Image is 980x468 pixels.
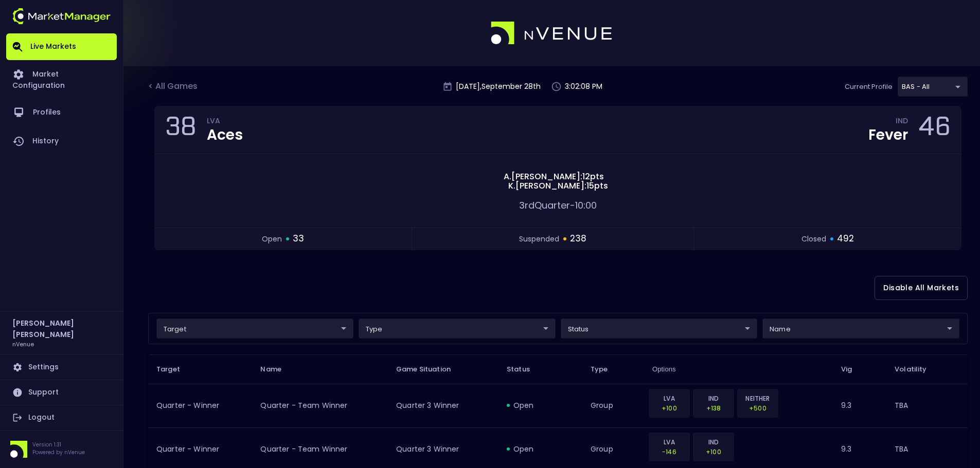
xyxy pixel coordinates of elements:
a: Market Configuration [6,60,117,98]
div: Version 1.31Powered by nVenue [6,441,117,458]
p: Version 1.31 [32,441,85,448]
p: LVA [655,437,683,447]
td: group [582,384,644,427]
span: A . [PERSON_NAME] : 12 pts [501,172,607,181]
p: +138 [700,403,727,413]
span: K . [PERSON_NAME] : 15 pts [505,181,611,191]
span: Target [156,365,193,374]
img: logo [491,22,613,45]
div: open [507,400,574,410]
div: LVA [207,118,243,126]
span: suspended [519,234,559,245]
h2: [PERSON_NAME] [PERSON_NAME] [12,317,111,340]
span: Game Situation [396,365,464,374]
p: LVA [655,394,683,403]
p: Current Profile [845,82,893,92]
td: Quarter - Team Winner [252,384,388,427]
p: +500 [744,403,772,413]
div: target [898,77,968,97]
span: closed [801,234,826,245]
p: +100 [655,403,683,413]
div: 38 [165,115,197,145]
div: open [507,444,574,454]
td: 9.3 [833,384,886,427]
p: -146 [655,447,683,457]
span: 3rd Quarter [519,199,570,212]
span: Name [260,365,295,374]
p: 3:02:08 PM [565,81,602,92]
div: target [561,319,758,339]
button: Disable All Markets [875,276,968,300]
span: 33 [293,232,304,246]
h3: nVenue [12,340,34,348]
div: Fever [868,128,908,142]
th: Options [644,354,833,384]
span: 10:00 [575,199,597,212]
span: 238 [570,232,586,246]
a: History [6,127,117,156]
div: < All Games [148,80,200,93]
div: 46 [918,115,951,145]
p: IND [700,394,727,403]
p: IND [700,437,727,447]
a: Support [6,380,117,405]
a: Settings [6,355,117,380]
div: IND [896,118,908,126]
span: Volatility [895,365,940,374]
a: Profiles [6,98,117,127]
td: TBA [886,384,968,427]
div: target [359,319,556,339]
p: +100 [700,447,727,457]
div: Aces [207,128,243,142]
td: Quarter - Winner [148,384,252,427]
td: Quarter 3 Winner [388,384,498,427]
div: target [762,319,959,339]
div: target [156,319,353,339]
a: Logout [6,405,117,430]
p: NEITHER [744,394,772,403]
img: logo [12,8,111,24]
p: Powered by nVenue [32,448,85,456]
span: Status [507,365,543,374]
span: open [262,234,282,245]
span: Vig [841,365,865,374]
span: Type [591,365,621,374]
a: Live Markets [6,33,117,60]
span: 492 [837,232,854,246]
p: [DATE] , September 28 th [456,81,541,92]
span: - [570,199,575,212]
